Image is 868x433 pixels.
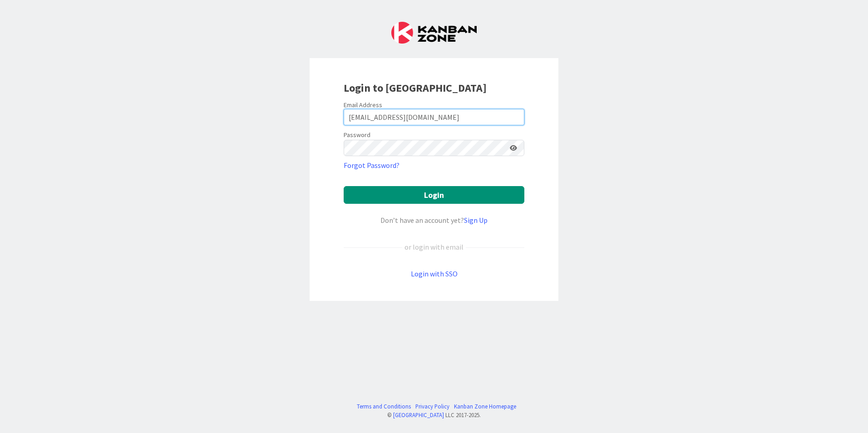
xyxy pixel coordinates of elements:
[464,216,488,225] a: Sign Up
[411,269,458,278] a: Login with SSO
[391,22,477,44] img: Kanban Zone
[357,402,411,411] a: Terms and Conditions
[344,130,370,140] label: Password
[454,402,516,411] a: Kanban Zone Homepage
[344,215,524,226] div: Don’t have an account yet?
[344,81,487,95] b: Login to [GEOGRAPHIC_DATA]
[415,402,449,411] a: Privacy Policy
[402,241,466,252] div: or login with email
[344,186,524,204] button: Login
[344,101,382,109] label: Email Address
[393,411,444,418] a: [GEOGRAPHIC_DATA]
[352,411,516,419] div: © LLC 2017- 2025 .
[344,160,399,171] a: Forgot Password?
